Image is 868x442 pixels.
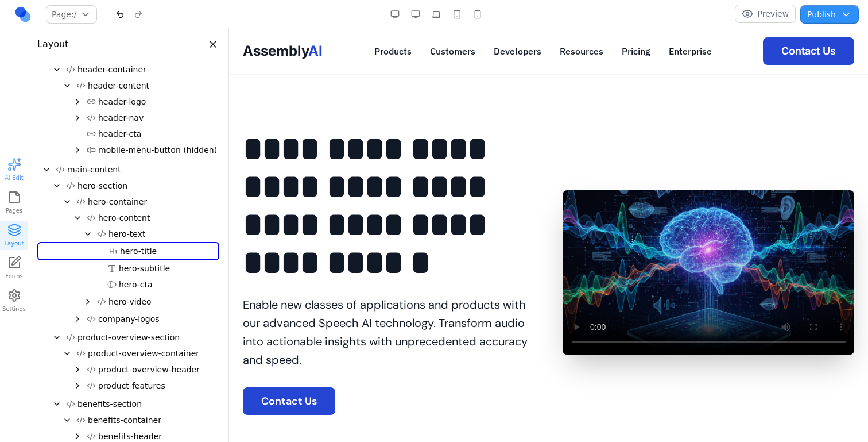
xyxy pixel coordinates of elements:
[119,263,170,274] span: hero-subtitle
[82,142,222,158] button: mobile-menu-button (hidden)
[386,5,404,24] button: Desktop Wide
[427,5,445,24] button: Laptop
[108,228,145,240] span: hero-text
[406,5,425,24] button: Desktop
[73,113,82,122] button: Expand
[82,110,219,126] button: header-nav
[800,5,859,24] button: Publish
[72,412,219,428] button: benefits-container
[108,296,152,308] span: hero-video
[77,398,142,410] span: benefits-section
[448,5,466,24] button: Tablet
[5,174,23,182] span: AI Edit
[82,378,219,394] button: product-features
[98,364,200,375] span: product-overview-header
[77,332,180,343] span: product-overview-section
[52,333,61,342] button: Collapse
[77,64,146,75] span: header-container
[88,80,149,91] span: header-content
[52,399,61,409] button: Collapse
[72,194,219,210] button: hero-container
[61,396,219,412] button: benefits-section
[88,348,199,359] span: product-overview-container
[334,162,626,326] video: Your browser does not support the video tag.
[67,164,121,175] span: main-content
[88,196,147,207] span: hero-container
[98,144,217,156] span: mobile-menu-button (hidden)
[103,276,219,293] button: hero-cta
[82,94,219,110] button: header-logo
[82,210,219,226] button: hero-content
[82,126,219,142] button: header-cta
[73,213,82,222] button: Collapse
[98,313,160,325] span: company-logos
[46,5,97,24] button: Page:/
[73,381,82,390] button: Expand
[63,197,72,206] button: Collapse
[63,81,72,90] button: Collapse
[98,112,144,124] span: header-nav
[73,314,82,324] button: Expand
[61,329,219,345] button: product-overview-section
[52,65,61,74] button: Collapse
[73,97,82,106] button: Expand
[229,28,868,442] iframe: Preview
[82,311,219,327] button: company-logos
[77,180,127,191] span: hero-section
[63,416,72,425] button: Collapse
[468,5,487,24] button: Mobile
[119,279,153,290] span: hero-cta
[82,362,219,378] button: product-overview-header
[735,5,796,23] button: Preview
[104,243,218,259] button: hero-title
[98,431,162,442] span: benefits-header
[61,178,219,194] button: hero-section
[37,37,68,51] h3: Layout
[73,365,82,374] button: Expand
[42,165,51,174] button: Collapse
[92,294,219,310] button: hero-video
[207,38,219,51] button: Close panel
[83,297,92,306] button: Expand
[61,62,219,78] button: header-container
[92,226,219,242] button: hero-text
[72,78,219,94] button: header-content
[98,380,165,391] span: product-features
[88,414,161,426] span: benefits-container
[103,260,219,276] button: hero-subtitle
[98,96,146,107] span: header-logo
[120,245,157,257] span: hero-title
[51,162,219,178] button: main-content
[98,212,150,224] span: hero-content
[73,432,82,441] button: Expand
[72,345,219,362] button: product-overview-container
[98,128,141,140] span: header-cta
[73,145,82,155] button: Expand
[83,229,92,239] button: Collapse
[52,181,61,190] button: Collapse
[63,349,72,358] button: Collapse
